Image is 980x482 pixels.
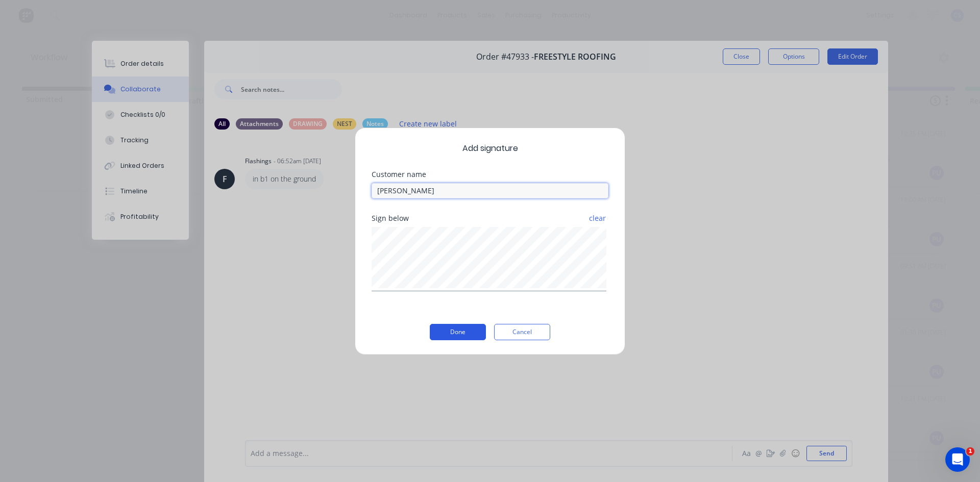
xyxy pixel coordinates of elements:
[372,183,608,198] input: Enter customer name
[372,215,608,222] div: Sign below
[589,209,606,227] button: clear
[430,324,486,340] button: Done
[372,171,608,178] div: Customer name
[966,447,974,455] span: 1
[372,142,608,155] span: Add signature
[494,324,550,340] button: Cancel
[945,447,970,472] iframe: Intercom live chat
